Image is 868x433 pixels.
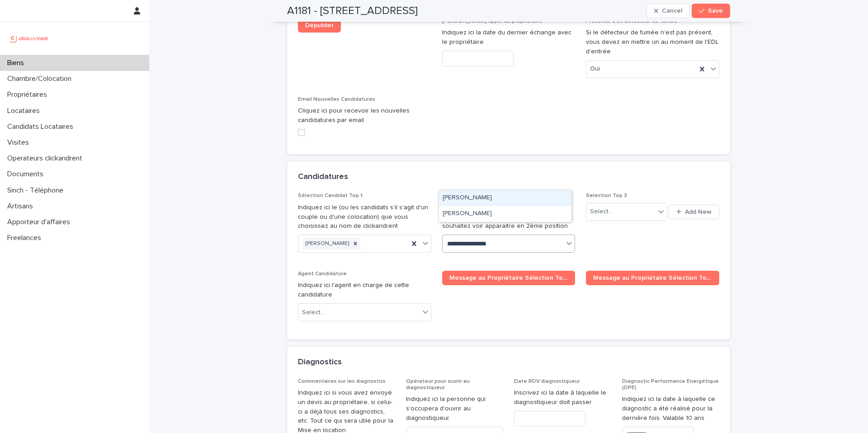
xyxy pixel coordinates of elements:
p: Freelances [4,234,48,242]
p: Si le détecteur de fumée n'est pas présent, vous devez en mettre un au moment de l'EDL d'entrée [586,28,719,56]
a: Message au Propriétaire Sélection Top 2 [586,271,719,285]
a: Dépublier [298,18,341,33]
p: Indiquez ici la date à laquelle ce diagnostic a été réalisé pour la dernière fois. Valable 10 ans [622,395,719,423]
p: Cliquez ici pour recevoir les nouvelles candidatures par email [298,106,431,125]
span: Opérateur pour ouvrir au diagnostiqueur [406,379,470,391]
p: Documents [4,170,51,179]
p: Operateurs clickandrent [4,154,90,163]
button: Save [692,4,730,18]
p: Chambre/Colocation [4,75,79,83]
h2: Candidatures [298,172,348,182]
span: Présence d'un détecteur de fumée ? [586,19,682,24]
span: Agent Candidature [298,271,347,277]
p: Propriétaires [4,90,54,99]
p: Biens [4,59,31,67]
p: Artisans [4,202,40,211]
button: Cancel [646,4,690,18]
div: [PERSON_NAME] [303,238,350,250]
span: Save [708,8,723,14]
button: Add New [669,205,719,219]
p: Sinch - Téléphone [4,186,71,195]
span: Diagnostic Performance Energétique (DPE) [622,379,719,391]
span: Oui [590,64,600,74]
span: Cancel [662,8,682,14]
span: Message au Propriétaire Sélection Top 1 [449,275,568,281]
div: Mirjanne Horlings [439,206,571,222]
span: Message au Propriétaire Sélection Top 2 [593,275,712,281]
span: Dépublier [305,22,334,28]
span: Add New [685,209,712,215]
div: Select... [590,207,613,216]
p: Locataires [4,107,47,115]
span: Selection Top 3 [586,193,627,198]
h2: A1181 - [STREET_ADDRESS] [287,5,418,18]
p: Indiquez ici la personne qui s'occupera d'ouvrir au diagnostiqueur. [406,395,503,423]
p: Indiquez ici le (ou les candidats s'il s'agit d'un couple ou d'une colocation) que vous choisisse... [298,203,431,231]
span: Email Nouvelles Candidatures [298,97,375,102]
p: Indiquez ici l'agent en charge de cette candidature [298,281,431,300]
span: Sélection Candidat Top 1 [298,193,363,198]
a: Message au Propriétaire Sélection Top 1 [442,271,576,285]
span: Date RDV diagnostiqueur [514,379,580,384]
p: Apporteur d'affaires [4,218,77,226]
span: Commentaires sur les diagnostics [298,379,386,384]
p: Inscrivez ici la date à laquelle le diagnostiqueur doit passer [514,388,611,407]
h2: Diagnostics [298,358,342,367]
div: Select... [302,308,325,317]
div: Mirjanne Horlings [439,190,571,206]
p: Indiquez ici la date du dernier échange avec le propriétaire [442,28,576,47]
p: Candidats Locataires [4,122,80,131]
p: Visites [4,138,36,147]
img: UCB0brd3T0yccxBKYDjQ [7,29,51,47]
span: [PERSON_NAME] appel au propriétaire [442,19,542,24]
